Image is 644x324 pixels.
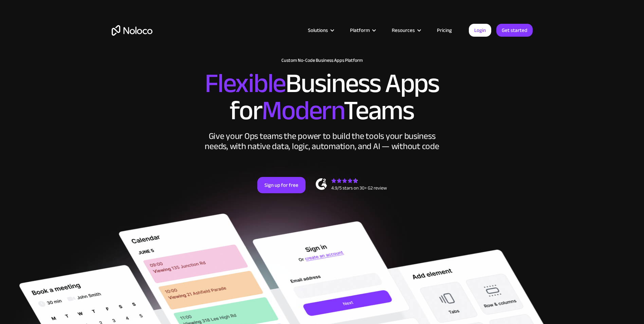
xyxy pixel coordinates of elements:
[257,177,306,193] a: Sign up for free
[392,26,415,35] div: Resources
[350,26,370,35] div: Platform
[205,58,286,109] span: Flexible
[112,25,152,36] a: home
[299,26,342,35] div: Solutions
[203,131,441,151] div: Give your Ops teams the power to build the tools your business needs, with native data, logic, au...
[469,24,491,37] a: Login
[262,85,344,136] span: Modern
[496,24,533,37] a: Get started
[112,70,533,124] h2: Business Apps for Teams
[308,26,328,35] div: Solutions
[383,26,428,35] div: Resources
[428,26,460,35] a: Pricing
[342,26,383,35] div: Platform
